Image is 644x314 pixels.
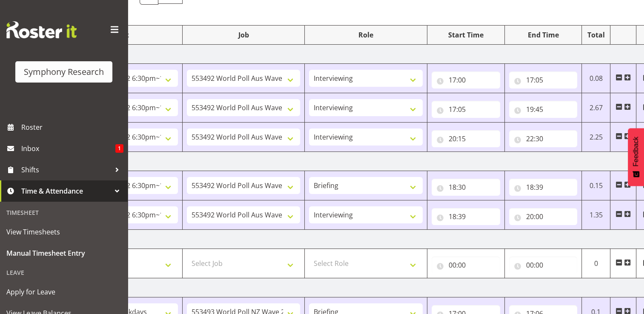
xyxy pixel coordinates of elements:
td: 2.25 [582,123,610,152]
span: Apply for Leave [6,285,121,298]
input: Click to select... [432,179,500,196]
div: Job [187,30,301,40]
input: Click to select... [432,130,500,147]
input: Click to select... [509,101,578,118]
input: Click to select... [432,257,500,274]
span: Inbox [21,142,115,155]
span: Roster [21,121,123,134]
td: 1.35 [582,200,610,230]
input: Click to select... [509,130,578,147]
img: Rosterit website logo [6,21,77,38]
input: Click to select... [432,101,500,118]
td: 2.67 [582,93,610,123]
input: Click to select... [509,257,578,274]
input: Click to select... [432,71,500,88]
button: Feedback - Show survey [628,128,644,186]
div: Role [309,30,423,40]
input: Click to select... [509,71,578,88]
span: Feedback [632,137,640,166]
a: View Timesheets [2,221,126,243]
span: Manual Timesheet Entry [6,247,121,260]
input: Click to select... [432,208,500,225]
div: Leave [2,264,126,281]
td: 0.15 [582,171,610,200]
span: Shifts [21,163,111,176]
td: 0 [582,249,610,278]
div: End Time [509,30,578,40]
input: Click to select... [509,208,578,225]
input: Click to select... [509,179,578,196]
span: Time & Attendance [21,185,111,197]
div: Total [586,30,606,40]
div: Start Time [432,30,500,40]
td: 0.08 [582,64,610,93]
div: Timesheet [2,204,126,221]
a: Apply for Leave [2,281,126,303]
div: Symphony Research [24,66,104,78]
a: Manual Timesheet Entry [2,243,126,264]
span: View Timesheets [6,226,121,238]
span: 1 [115,144,123,153]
